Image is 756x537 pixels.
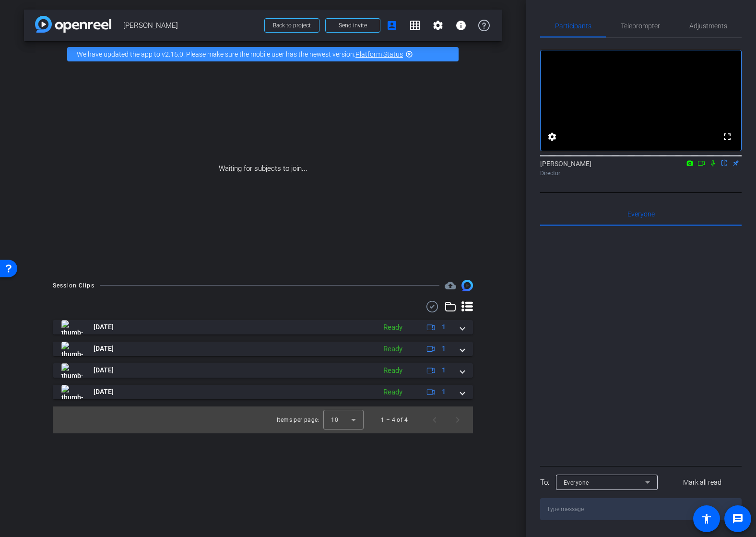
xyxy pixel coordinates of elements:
[339,22,367,29] span: Send invite
[540,169,742,178] div: Director
[61,320,83,334] img: thumb-nail
[627,211,655,217] span: Everyone
[405,50,413,58] mat-icon: highlight_off
[409,20,421,31] mat-icon: grid_on
[94,365,114,375] span: [DATE]
[61,342,83,356] img: thumb-nail
[732,513,744,525] mat-icon: message
[689,23,727,29] span: Adjustments
[61,385,83,399] img: thumb-nail
[555,23,591,29] span: Participants
[273,22,311,29] span: Back to project
[94,344,114,354] span: [DATE]
[53,281,94,290] div: Session Clips
[621,23,660,29] span: Teleprompter
[94,387,114,397] span: [DATE]
[67,47,459,61] div: We have updated the app to v2.15.0. Please make sure the mobile user has the newest version.
[540,159,742,178] div: [PERSON_NAME]
[386,20,398,31] mat-icon: account_box
[35,16,111,33] img: app-logo
[721,131,733,143] mat-icon: fullscreen
[94,322,114,332] span: [DATE]
[455,20,467,31] mat-icon: info
[24,67,502,270] div: Waiting for subjects to join...
[701,513,712,525] mat-icon: accessibility
[123,16,259,35] span: [PERSON_NAME]
[540,477,549,488] div: To:
[355,50,403,58] a: Platform Status
[719,158,730,167] mat-icon: flip
[564,479,589,486] span: Everyone
[432,20,444,31] mat-icon: settings
[61,363,83,378] img: thumb-nail
[683,477,721,488] span: Mark all read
